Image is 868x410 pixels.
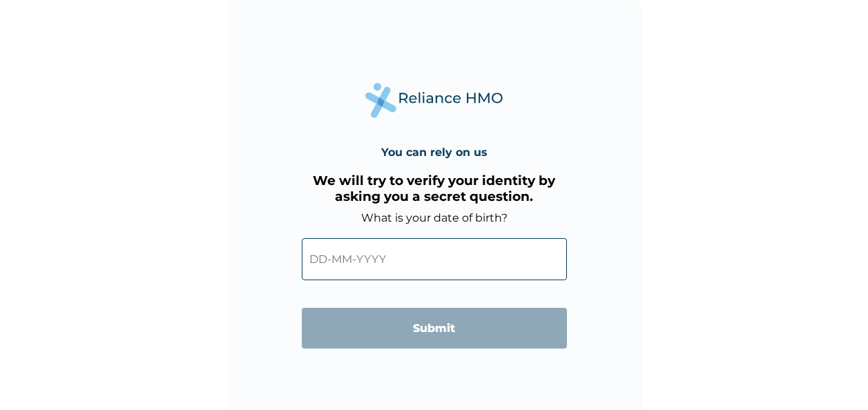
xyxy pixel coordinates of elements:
[302,238,567,280] input: DD-MM-YYYY
[381,146,488,159] h4: You can rely on us
[302,308,567,349] input: Submit
[361,211,508,224] label: What is your date of birth?
[365,83,503,118] img: Reliance Health's Logo
[302,173,567,204] h3: We will try to verify your identity by asking you a secret question.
